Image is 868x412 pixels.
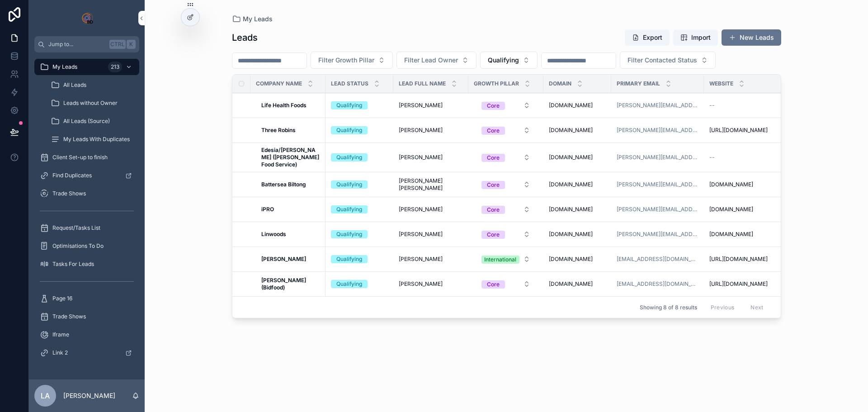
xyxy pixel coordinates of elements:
[399,280,463,288] a: [PERSON_NAME]
[399,102,463,109] a: [PERSON_NAME]
[63,136,130,143] span: My Leads With Duplicates
[480,52,538,69] button: Select Button
[709,280,768,288] span: [URL][DOMAIN_NAME]
[261,277,307,291] strong: [PERSON_NAME] (Bidfood)
[34,220,139,236] a: Request/Tasks List
[474,122,538,139] a: Select Button
[331,126,388,134] a: Qualifying
[232,31,258,44] h1: Leads
[336,205,362,213] div: Qualifying
[336,153,362,161] div: Qualifying
[311,52,393,69] button: Select Button
[709,127,788,134] a: [URL][DOMAIN_NAME]
[474,251,538,267] button: Select Button
[34,149,139,166] a: Client Set-up to finish
[52,295,72,302] span: Page 16
[256,80,302,87] span: Company Name
[34,256,139,272] a: Tasks For Leads
[399,154,443,161] span: [PERSON_NAME]
[63,81,86,89] span: All Leads
[109,40,126,49] span: Ctrl
[331,255,388,263] a: Qualifying
[549,231,606,238] a: [DOMAIN_NAME]
[261,127,296,133] strong: Three Robins
[34,36,139,52] button: Jump to...CtrlK
[627,56,697,65] span: Filter Contacted Status
[399,231,443,238] span: [PERSON_NAME]
[474,226,538,242] button: Select Button
[399,256,443,263] span: [PERSON_NAME]
[52,349,68,356] span: Link 2
[261,206,320,213] a: iPRO
[52,224,100,232] span: Request/Tasks List
[399,206,443,213] span: [PERSON_NAME]
[261,147,321,168] strong: Edesia/[PERSON_NAME] ([PERSON_NAME] Food Service)
[487,181,500,189] div: Core
[261,181,306,188] strong: Battersea Biltong
[232,14,273,24] a: My Leads
[336,230,362,238] div: Qualifying
[399,80,446,87] span: Lead Full Name
[549,181,606,188] a: [DOMAIN_NAME]
[318,56,374,65] span: Filter Growth Pillar
[487,280,500,289] div: Core
[63,118,110,125] span: All Leads (Source)
[709,280,788,288] a: [URL][DOMAIN_NAME]
[336,101,362,109] div: Qualifying
[399,206,463,213] a: [PERSON_NAME]
[617,80,660,87] span: Primary Email
[399,127,443,134] span: [PERSON_NAME]
[722,29,781,46] button: New Leads
[625,29,670,46] button: Export
[261,256,306,262] strong: [PERSON_NAME]
[34,308,139,325] a: Trade Shows
[709,154,788,161] a: --
[34,345,139,361] a: Link 2
[549,256,593,263] span: [DOMAIN_NAME]
[709,206,788,213] a: [DOMAIN_NAME]
[709,102,788,109] a: --
[336,280,362,288] div: Qualifying
[396,52,476,69] button: Select Button
[617,102,698,109] a: [PERSON_NAME][EMAIL_ADDRESS][PERSON_NAME][DOMAIN_NAME]
[488,56,519,65] span: Qualifying
[261,256,320,263] a: [PERSON_NAME]
[399,127,463,134] a: [PERSON_NAME]
[487,231,500,239] div: Core
[474,201,538,218] button: Select Button
[709,231,753,238] span: [DOMAIN_NAME]
[399,177,463,192] span: [PERSON_NAME] [PERSON_NAME]
[45,131,139,147] a: My Leads With Duplicates
[261,102,320,109] a: Life Health Foods
[48,41,106,48] span: Jump to...
[474,275,538,293] a: Select Button
[549,256,606,263] a: [DOMAIN_NAME]
[45,113,139,129] a: All Leads (Source)
[617,181,698,188] a: [PERSON_NAME][EMAIL_ADDRESS][PERSON_NAME][DOMAIN_NAME]
[399,256,463,263] a: [PERSON_NAME]
[549,80,571,87] span: Domain
[261,127,320,134] a: Three Robins
[617,206,698,213] a: [PERSON_NAME][EMAIL_ADDRESS][DOMAIN_NAME]
[474,122,538,138] button: Select Button
[474,97,538,114] button: Select Button
[549,127,593,134] span: [DOMAIN_NAME]
[52,63,77,71] span: My Leads
[474,176,538,193] a: Select Button
[34,238,139,254] a: Optimisations To Do
[127,41,135,48] span: K
[63,99,118,107] span: Leads without Owner
[45,77,139,93] a: All Leads
[617,127,698,134] a: [PERSON_NAME][EMAIL_ADDRESS][DOMAIN_NAME]
[549,280,606,288] a: [DOMAIN_NAME]
[331,280,388,288] a: Qualifying
[45,95,139,111] a: Leads without Owner
[487,127,500,135] div: Core
[404,56,458,65] span: Filter Lead Owner
[709,231,788,238] a: [DOMAIN_NAME]
[108,62,122,72] div: 213
[691,33,711,42] span: Import
[80,11,94,25] img: App logo
[709,256,788,263] a: [URL][DOMAIN_NAME]
[709,154,715,161] span: --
